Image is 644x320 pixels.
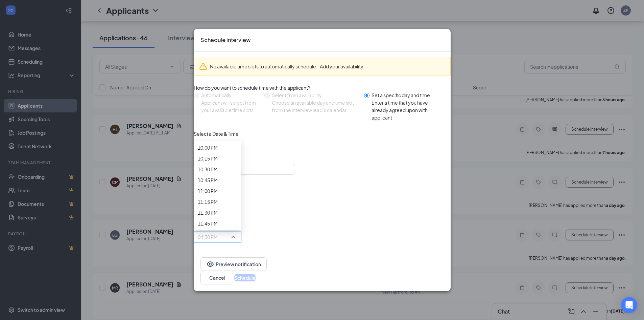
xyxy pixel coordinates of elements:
span: 11:30 PM [198,209,218,216]
div: Applicant will select from your available time slots [201,99,259,114]
div: Choose an available day and time slot from the interview lead’s calendar [272,99,359,114]
span: 10:45 PM [198,176,218,184]
div: How do you want to schedule time with the applicant? [194,84,451,91]
h3: Schedule interview [200,36,251,44]
span: 11:45 PM [198,220,218,227]
div: No available time slots to automatically schedule. [210,63,445,70]
button: EyePreview notification [200,257,267,271]
span: Select Calendar [194,139,451,147]
input: Aug 28, 2025 [198,166,290,173]
span: 10:00 PM [198,144,218,151]
span: 11:15 PM [198,198,218,206]
div: Set a specific day and time [372,91,445,99]
span: Date [194,156,451,164]
div: Open Intercom Messenger [621,297,637,313]
span: 11:00 PM [198,187,218,195]
div: Enter a time that you have already agreed upon with applicant [372,99,445,121]
div: Select a Date & Time [194,130,451,137]
button: Schedule [234,274,256,281]
svg: Warning [199,62,207,70]
div: Automatically [201,91,259,99]
span: 04:30 PM [198,232,218,242]
span: 10:30 PM [198,166,218,173]
div: Select from availability [272,91,359,99]
button: Cancel [200,271,234,284]
span: 10:15 PM [198,155,218,162]
svg: Eye [206,260,214,268]
button: Add your availability [320,63,363,70]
